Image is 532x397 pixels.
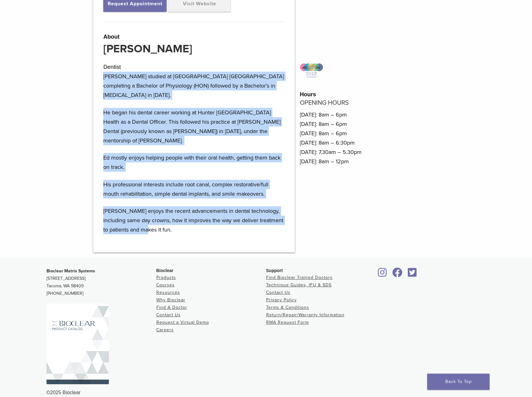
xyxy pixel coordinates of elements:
[156,268,173,273] span: Bioclear
[266,268,283,273] span: Support
[266,320,309,325] a: RMA Request Form
[300,110,439,166] p: [DATE]: 8am – 6pm [DATE]: 8am – 6pm [DATE]: 8am – 6pm [DATE]: 8am – 6:30pm [DATE]: 7.30am – 5.30p...
[46,268,95,274] strong: Bioclear Matrix Systems
[156,312,181,318] a: Contact Us
[266,282,332,288] a: Technique Guides, IFU & SDS
[376,271,389,278] a: Bioclear
[266,312,344,318] a: Return/Repair/Warranty Information
[103,153,285,172] p: Ed mostly enjoys helping people with their oral health, getting them back on track.
[406,271,419,278] a: Bioclear
[300,91,316,98] strong: Hours
[390,271,405,278] a: Bioclear
[46,267,156,297] p: [STREET_ADDRESS] Tacoma, WA 98409 [PHONE_NUMBER]
[156,290,180,295] a: Resources
[266,297,297,303] a: Privacy Policy
[103,206,285,234] p: [PERSON_NAME] enjoys the recent advancements in dental technology, including same day crowns, how...
[46,304,109,384] img: Bioclear
[427,374,490,390] a: Back To Top
[156,327,174,332] a: Careers
[266,275,333,280] a: Find Bioclear Trained Doctors
[156,320,209,325] a: Request a Virtual Demo
[103,108,285,145] p: He began his dental career working at Hunter [GEOGRAPHIC_DATA] Health as a Dental Officer. This f...
[103,72,285,100] p: [PERSON_NAME] studied at [GEOGRAPHIC_DATA] [GEOGRAPHIC_DATA] completing a Bachelor of Physiology ...
[266,305,309,310] a: Terms & Conditions
[103,180,285,198] p: His professional interests include root canal, complex restorative/full mouth rehabilitation, sim...
[300,99,439,107] h5: OPENING HOURS
[156,305,187,310] a: Find A Doctor
[156,297,185,303] a: Why Bioclear
[300,63,323,78] img: Icon
[103,62,285,72] div: Dentist
[266,290,290,295] a: Contact Us
[103,41,285,56] h2: [PERSON_NAME]
[156,282,175,288] a: Courses
[46,389,486,396] div: ©2025 Bioclear
[156,275,176,280] a: Products
[103,34,120,40] strong: About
